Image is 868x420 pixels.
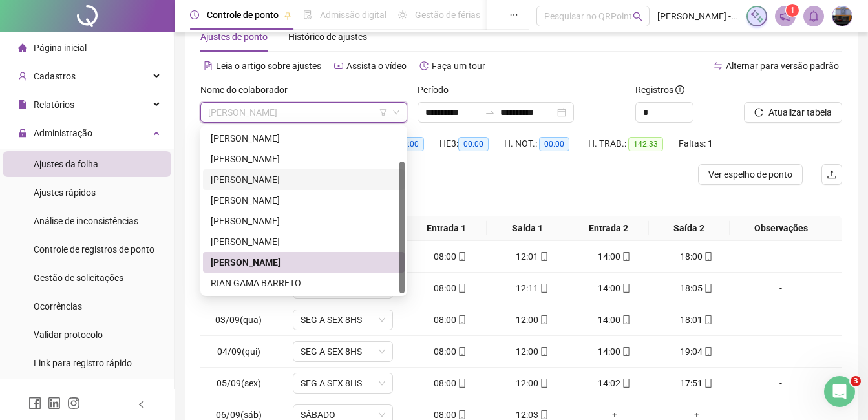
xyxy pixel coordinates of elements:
[378,316,386,324] span: down
[578,313,650,327] div: 14:00
[703,379,713,388] span: mobile
[18,72,27,81] span: user-add
[578,281,650,295] div: 14:00
[414,376,486,390] div: 08:00
[320,10,386,20] span: Admissão digital
[211,131,397,145] div: [PERSON_NAME]
[200,30,268,44] div: Ajustes de ponto
[567,216,648,241] th: Entrada 2
[200,83,296,97] label: Nome do colaborador
[726,61,839,71] span: Alternar para versão padrão
[456,284,467,293] span: mobile
[538,315,549,324] span: mobile
[649,216,730,241] th: Saída 2
[620,315,631,324] span: mobile
[698,164,803,185] button: Ver espelho de ponto
[456,379,467,388] span: mobile
[779,10,791,22] span: notification
[620,347,631,356] span: mobile
[203,149,405,169] div: MATHEUS MACIEL DA SILVA
[703,315,713,324] span: mobile
[34,71,76,81] span: Cadastros
[203,252,405,273] div: RIAN FERREIRA DA SILVA
[578,344,650,359] div: 14:00
[485,107,495,118] span: swap-right
[378,379,386,387] span: down
[34,43,87,53] span: Página inicial
[743,249,819,264] div: -
[18,129,27,138] span: lock
[207,10,279,20] span: Controle de ponto
[504,136,588,151] div: H. NOT.:
[832,6,852,26] img: 57736
[456,410,467,419] span: mobile
[378,411,386,419] span: down
[827,169,837,180] span: upload
[743,344,819,359] div: -
[661,313,732,327] div: 18:01
[628,137,663,151] span: 142:33
[496,249,568,264] div: 12:01
[538,379,549,388] span: mobile
[679,138,713,149] span: Faltas: 1
[657,9,739,23] span: [PERSON_NAME] - C3 Embalagens Ltda
[211,235,397,249] div: [PERSON_NAME]
[211,193,397,207] div: [PERSON_NAME]
[28,397,41,410] span: facebook
[538,347,549,356] span: mobile
[743,313,819,327] div: -
[754,108,763,117] span: reload
[378,348,386,355] span: down
[203,273,405,293] div: RIAN GAMA BARRETO
[620,379,631,388] span: mobile
[215,315,262,325] span: 03/09(qua)
[217,346,260,357] span: 04/09(qui)
[34,159,98,169] span: Ajustes da folha
[485,107,495,118] span: to
[496,376,568,390] div: 12:00
[211,255,397,269] div: [PERSON_NAME]
[439,136,504,151] div: HE 3:
[496,281,568,295] div: 12:11
[211,276,397,290] div: RIAN GAMA BARRETO
[635,83,684,97] span: Registros
[620,284,631,293] span: mobile
[538,284,549,293] span: mobile
[208,103,399,122] span: RIAN FERREIRA DA SILVA
[418,83,457,97] label: Período
[735,221,827,235] span: Observações
[34,244,154,255] span: Controle de registros de ponto
[661,344,732,359] div: 19:04
[284,12,291,19] span: pushpin
[456,252,467,261] span: mobile
[34,273,123,283] span: Gestão de solicitações
[406,216,487,241] th: Entrada 1
[509,10,518,19] span: ellipsis
[288,30,367,44] div: Histórico de ajustes
[714,61,723,70] span: swap
[415,10,480,20] span: Gestão de férias
[743,281,819,295] div: -
[18,43,27,52] span: home
[708,167,792,182] span: Ver espelho de ponto
[203,128,405,149] div: LUCAS KENNEDY OLIVEIRA SANTOS
[703,252,713,261] span: mobile
[34,187,96,198] span: Ajustes rápidos
[578,376,650,390] div: 14:02
[538,252,549,261] span: mobile
[703,284,713,293] span: mobile
[301,342,385,361] span: SEG A SEX 8HS
[703,347,713,356] span: mobile
[620,252,631,261] span: mobile
[661,249,732,264] div: 18:00
[137,400,146,409] span: left
[34,128,92,138] span: Administração
[790,6,795,15] span: 1
[661,376,732,390] div: 17:51
[743,376,819,390] div: -
[744,102,842,123] button: Atualizar tabela
[414,344,486,359] div: 08:00
[398,10,407,19] span: sun
[34,330,103,340] span: Validar protocolo
[808,10,820,22] span: bell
